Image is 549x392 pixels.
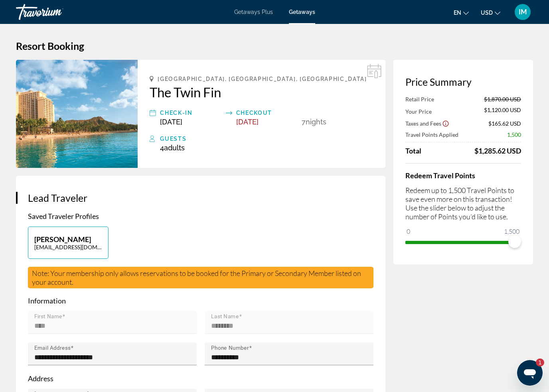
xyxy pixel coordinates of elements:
[512,4,533,20] button: User Menu
[442,120,449,127] button: Show Taxes and Fees disclaimer
[28,192,373,204] h3: Lead Traveler
[405,120,441,127] span: Taxes and Fees
[16,60,138,168] img: The Twin Fin
[481,10,493,16] span: USD
[236,108,298,118] div: Checkout
[160,134,373,144] div: Guests
[454,10,461,16] span: en
[150,84,373,100] a: The Twin Fin
[405,186,521,221] p: Redeem up to 1,500 Travel Points to save even more on this transaction! Use the slider below to a...
[34,313,62,320] mat-label: First Name
[484,106,521,115] span: $1,120.00 USD
[507,131,521,138] span: 1,500
[405,171,521,180] h4: Redeem Travel Points
[508,235,521,248] span: ngx-slider
[405,131,458,138] span: Travel Points Applied
[528,359,544,366] iframe: Number of unread messages
[306,118,326,126] span: Nights
[211,313,239,320] mat-label: Last Name
[405,96,434,102] span: Retail Price
[484,96,521,102] span: $1,870.00 USD
[211,345,249,351] mat-label: Phone Number
[28,296,373,305] p: Information
[34,345,71,351] mat-label: Email Address
[164,144,185,152] span: Adults
[16,2,96,22] a: Travorium
[503,227,521,236] span: 1,500
[236,118,259,126] span: [DATE]
[34,235,102,244] p: [PERSON_NAME]
[405,76,521,88] h3: Price Summary
[474,146,521,155] div: $1,285.62 USD
[405,241,521,242] ngx-slider: ngx-slider
[28,227,109,259] button: [PERSON_NAME][EMAIL_ADDRESS][DOMAIN_NAME]
[454,7,469,18] button: Change language
[32,269,361,286] span: Note: Your membership only allows reservations to be booked for the Primary or Secondary Member l...
[405,227,411,236] span: 0
[302,118,306,126] span: 7
[519,8,527,16] span: IM
[28,374,373,383] p: Address
[160,144,185,152] span: 4
[289,9,315,15] a: Getaways
[28,212,373,221] p: Saved Traveler Profiles
[160,108,221,118] div: Check-In
[234,9,273,15] a: Getaways Plus
[16,40,533,52] h1: Resort Booking
[34,244,102,250] p: [EMAIL_ADDRESS][DOMAIN_NAME]
[405,108,432,115] span: Your Price
[517,360,543,386] iframe: Button to launch messaging window, 1 unread message
[481,7,500,18] button: Change currency
[405,146,421,155] span: Total
[160,118,182,126] span: [DATE]
[405,119,449,127] button: Show Taxes and Fees breakdown
[488,120,521,127] span: $165.62 USD
[158,76,367,82] span: [GEOGRAPHIC_DATA], [GEOGRAPHIC_DATA], [GEOGRAPHIC_DATA]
